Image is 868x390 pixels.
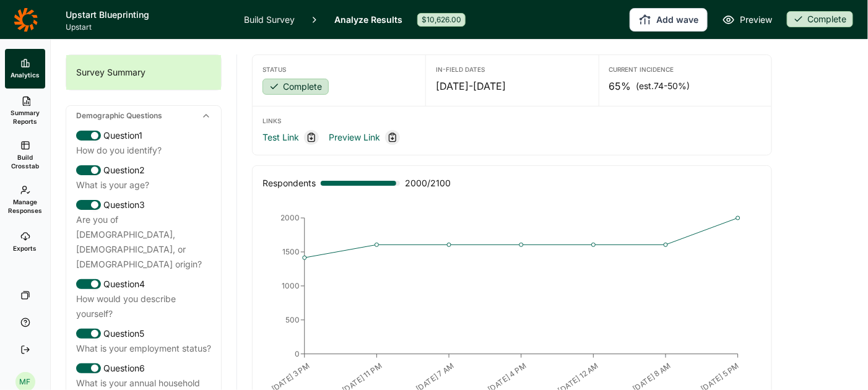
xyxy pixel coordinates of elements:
[76,212,211,272] div: Are you of [DEMOGRAPHIC_DATA], [DEMOGRAPHIC_DATA], or [DEMOGRAPHIC_DATA] origin?
[280,213,300,222] tspan: 2000
[76,341,211,356] div: What is your employment status?
[740,12,772,27] span: Preview
[329,130,380,145] a: Preview Link
[76,143,211,158] div: How do you identify?
[10,108,40,126] span: Summary Reports
[8,197,42,215] span: Manage Responses
[11,71,40,79] span: Analytics
[295,349,300,358] tspan: 0
[723,12,772,27] a: Preview
[14,244,37,253] span: Exports
[66,106,221,126] div: Demographic Questions
[304,130,319,145] div: Copy link
[66,7,229,22] h1: Upstart Blueprinting
[76,178,211,193] div: What is your age?
[76,277,211,292] div: Question 4
[787,11,853,27] div: Complete
[5,222,45,262] a: Exports
[609,79,631,93] span: 65%
[285,315,300,324] tspan: 500
[436,65,588,74] div: In-Field Dates
[630,8,708,32] button: Add wave
[10,153,40,170] span: Build Crosstab
[76,326,211,341] div: Question 5
[76,292,211,321] div: How would you describe yourself?
[417,13,466,27] div: $10,626.00
[76,128,211,143] div: Question 1
[636,80,690,92] span: (est. 74-50% )
[76,197,211,212] div: Question 3
[263,79,329,95] div: Complete
[263,130,299,145] a: Test Link
[787,11,853,28] button: Complete
[436,79,588,93] div: [DATE] - [DATE]
[263,116,762,125] div: Links
[385,130,400,145] div: Copy link
[609,65,762,74] div: Current Incidence
[282,247,300,256] tspan: 1500
[76,163,211,178] div: Question 2
[5,178,45,222] a: Manage Responses
[76,361,211,376] div: Question 6
[405,176,451,191] span: 2000 / 2100
[5,49,45,89] a: Analytics
[282,281,300,290] tspan: 1000
[66,55,221,90] div: Survey Summary
[263,79,329,96] button: Complete
[66,22,229,32] span: Upstart
[263,65,415,74] div: Status
[5,133,45,178] a: Build Crosstab
[263,176,316,191] div: Respondents
[5,89,45,133] a: Summary Reports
